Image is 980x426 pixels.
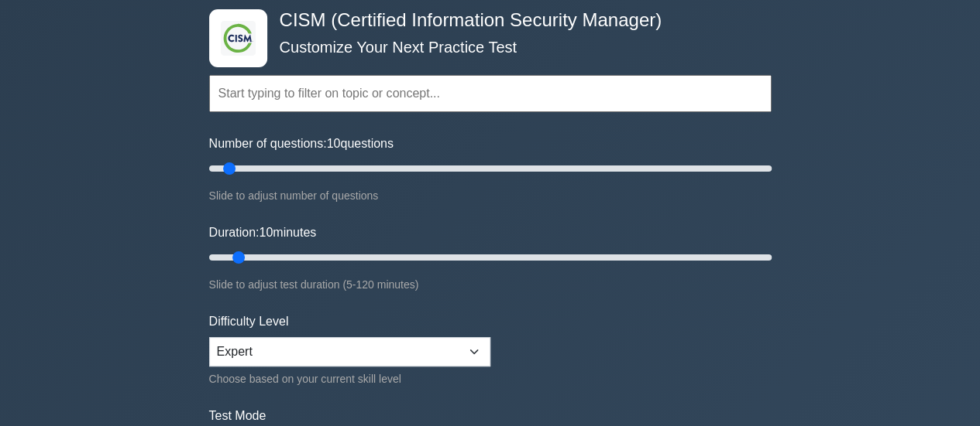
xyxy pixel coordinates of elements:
div: Choose based on your current skill level [209,370,490,388]
label: Duration: minutes [209,223,317,242]
label: Difficulty Level [209,312,289,331]
span: 10 [327,137,341,150]
div: Slide to adjust test duration (5-120 minutes) [209,275,772,294]
span: 10 [259,226,273,239]
label: Test Mode [209,407,772,425]
label: Number of questions: questions [209,135,394,153]
div: Slide to adjust number of questions [209,186,772,205]
h4: CISM (Certified Information Security Manager) [273,9,696,32]
input: Start typing to filter on topic or concept... [209,75,772,112]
